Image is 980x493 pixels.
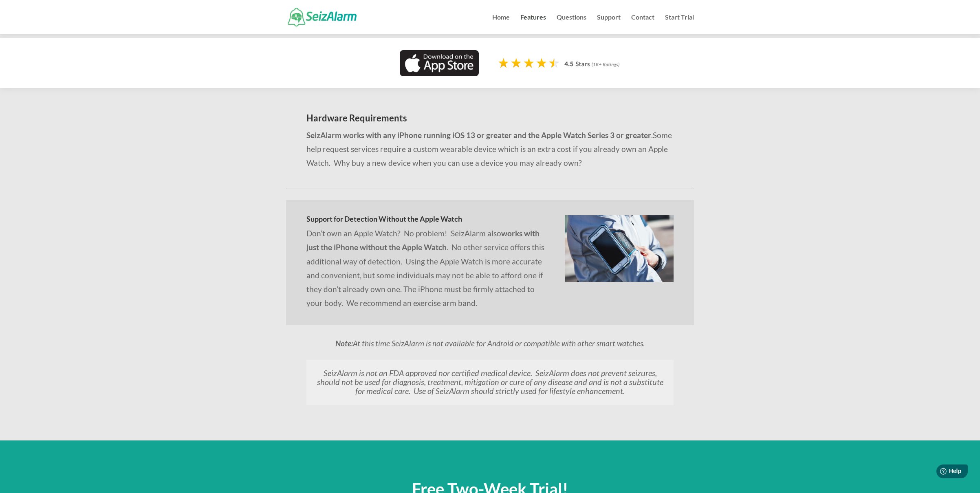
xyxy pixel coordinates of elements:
[335,339,645,348] em: At this time SeizAlarm is not available for Android or compatible with other smart watches.
[306,227,544,310] p: Don’t own an Apple Watch? No problem! SeizAlarm also . No other service offers this additional wa...
[520,14,546,34] a: Features
[597,14,621,34] a: Support
[335,339,353,348] strong: Note:
[306,215,544,227] h4: Support for Detection Without the Apple Watch
[306,114,674,127] h3: Hardware Requirements
[288,8,357,26] img: SeizAlarm
[306,130,672,167] span: Some help request services require a custom wearable device which is an extra cost if you already...
[400,68,479,78] a: Download seizure detection app on the App Store
[565,215,674,282] img: seizalarm-on-arm
[907,461,971,484] iframe: Help widget launcher
[665,14,694,34] a: Start Trial
[317,368,663,396] em: SeizAlarm is not an FDA approved nor certified medical device. SeizAlarm does not prevent seizure...
[631,14,654,34] a: Contact
[557,14,586,34] a: Questions
[400,50,479,76] img: Download on App Store
[498,57,625,71] img: app-store-rating-stars
[492,14,510,34] a: Home
[306,128,674,170] p: .
[306,130,651,140] strong: SeizAlarm works with any iPhone running iOS 13 or greater and the Apple Watch Series 3 or greater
